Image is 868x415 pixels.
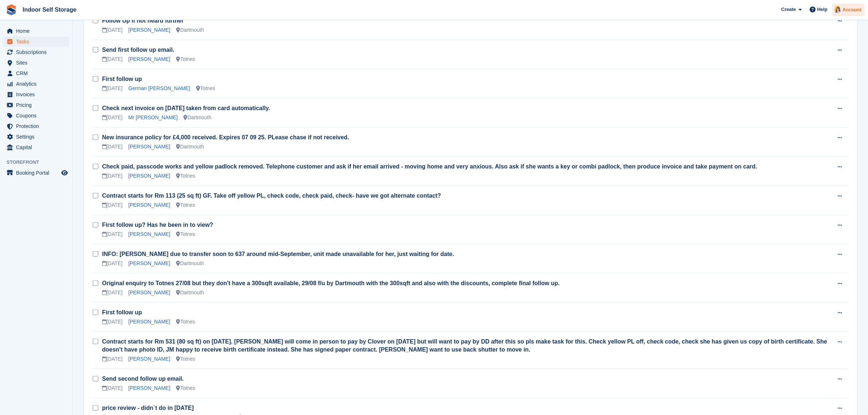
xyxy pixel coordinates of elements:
[16,110,60,121] span: Coupons
[128,27,170,33] a: [PERSON_NAME]
[4,168,69,178] a: menu
[4,68,69,78] a: menu
[128,202,170,208] a: [PERSON_NAME]
[16,58,60,68] span: Sites
[128,319,170,325] a: [PERSON_NAME]
[128,385,170,391] a: [PERSON_NAME]
[7,159,73,166] span: Storefront
[102,384,122,392] div: [DATE]
[176,55,195,63] div: Totnes
[817,6,828,13] span: Help
[4,100,69,110] a: menu
[16,68,60,78] span: CRM
[176,289,204,296] div: Dartmouth
[4,121,69,131] a: menu
[128,173,170,179] a: [PERSON_NAME]
[102,26,122,34] div: [DATE]
[16,142,60,152] span: Capital
[102,222,213,228] a: First follow up? Has he been in to view?
[4,132,69,142] a: menu
[176,260,204,267] div: Dartmouth
[183,114,211,121] div: Dartmouth
[102,376,184,382] a: Send second follow up email.
[834,6,841,13] img: Joanne Smith
[102,134,349,140] a: New insurance policy for £4,000 received. Expires 07 09 25. PLease chase if not received.
[781,6,796,13] span: Create
[176,384,195,392] div: Totnes
[4,89,69,100] a: menu
[128,144,170,150] a: [PERSON_NAME]
[102,309,142,315] a: First follow up
[196,85,215,92] div: Totnes
[128,56,170,62] a: [PERSON_NAME]
[102,405,194,411] a: price review - didn`t do in [DATE]
[4,26,69,36] a: menu
[102,55,122,63] div: [DATE]
[128,115,178,120] a: Mr [PERSON_NAME]
[16,79,60,89] span: Analytics
[4,58,69,68] a: menu
[102,143,122,151] div: [DATE]
[842,6,861,13] span: Account
[4,142,69,152] a: menu
[102,318,122,326] div: [DATE]
[102,289,122,296] div: [DATE]
[102,251,454,257] a: INFO: [PERSON_NAME] due to transfer soon to 637 around mid-September, unit made unavailable for h...
[176,143,204,151] div: Dartmouth
[4,36,69,47] a: menu
[4,79,69,89] a: menu
[16,168,60,178] span: Booking Portal
[16,26,60,36] span: Home
[102,193,441,199] a: Contract starts for Rm 113 (25 sq ft) GF. Take off yellow PL, check code, check paid, check- have...
[176,26,204,34] div: Dartmouth
[4,110,69,121] a: menu
[16,100,60,110] span: Pricing
[60,168,69,177] a: Preview store
[102,230,122,238] div: [DATE]
[102,355,122,363] div: [DATE]
[6,4,17,15] img: stora-icon-8386f47178a22dfd0bd8f6a31ec36ba5ce8667c1dd55bd0f319d3a0aa187defe.svg
[176,201,195,209] div: Totnes
[102,18,184,24] a: Follow Up if not heard further
[102,163,757,170] a: Check paid, passcode works and yellow padlock removed. Telephone customer and ask if her email ar...
[16,121,60,131] span: Protection
[176,355,195,363] div: Totnes
[102,280,560,286] a: Original enquiry to Totnes 27/08 but they don't have a 300sqft available, 29/08 f/u by Dartmouth ...
[128,290,170,295] a: [PERSON_NAME]
[176,318,195,326] div: Totnes
[102,114,122,121] div: [DATE]
[128,85,190,91] a: German [PERSON_NAME]
[16,132,60,142] span: Settings
[16,36,60,47] span: Tasks
[102,201,122,209] div: [DATE]
[102,85,122,92] div: [DATE]
[102,105,270,111] a: Check next invoice on [DATE] taken from card automatically.
[4,47,69,57] a: menu
[102,47,174,53] a: Send first follow up email.
[102,76,142,82] a: First follow up
[176,230,195,238] div: Totnes
[102,338,827,353] a: Contract starts for Rm 531 (80 sq ft) on [DATE]. [PERSON_NAME] will come in person to pay by Clov...
[16,89,60,100] span: Invoices
[128,260,170,266] a: [PERSON_NAME]
[176,172,195,180] div: Totnes
[16,47,60,57] span: Subscriptions
[128,231,170,237] a: [PERSON_NAME]
[102,172,122,180] div: [DATE]
[20,4,79,16] a: Indoor Self Storage
[128,356,170,362] a: [PERSON_NAME]
[102,260,122,267] div: [DATE]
